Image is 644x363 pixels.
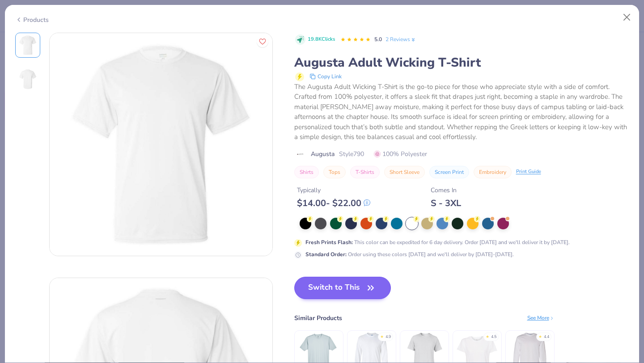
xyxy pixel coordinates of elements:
button: Close [619,9,636,26]
button: Like [257,36,268,47]
div: Comes In [431,186,461,195]
div: ★ [486,334,489,338]
div: 4.4 [544,334,549,340]
img: brand logo [294,151,306,158]
strong: Standard Order : [305,251,347,258]
button: Short Sleeve [384,166,425,178]
div: See More [527,314,555,322]
div: S - 3XL [431,198,461,209]
div: Augusta Adult Wicking T-Shirt [294,54,629,71]
span: 5.0 [374,36,382,43]
div: This color can be expedited for 6 day delivery. Order [DATE] and we'll deliver it by [DATE]. [305,238,570,246]
div: $ 14.00 - $ 22.00 [297,198,370,209]
div: ★ [538,334,542,338]
a: 2 Reviews [386,35,416,43]
span: Style 790 [339,149,364,159]
span: 100% Polyester [374,149,427,159]
div: Print Guide [516,168,541,176]
button: Tops [323,166,346,178]
div: The Augusta Adult Wicking T-Shirt is the go-to piece for those who appreciate style with a side o... [294,82,629,142]
div: 5.0 Stars [340,33,371,47]
div: Typically [297,186,370,195]
button: copy to clipboard [307,71,344,82]
div: Similar Products [294,313,342,323]
div: 4.5 [491,334,496,340]
button: Shirts [294,166,319,178]
div: ★ [380,334,384,338]
img: Front [17,34,38,56]
button: Embroidery [474,166,512,178]
button: Screen Print [429,166,469,178]
div: 4.9 [386,334,391,340]
span: 19.8K Clicks [308,36,335,43]
div: Order using these colors [DATE] and we'll deliver by [DATE]-[DATE]. [305,250,514,258]
span: Augusta [311,149,335,159]
div: Products [15,15,49,25]
img: Back [17,68,38,90]
button: Switch to This [294,277,391,299]
button: T-Shirts [350,166,380,178]
strong: Fresh Prints Flash : [305,239,353,246]
img: Front [50,33,272,256]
